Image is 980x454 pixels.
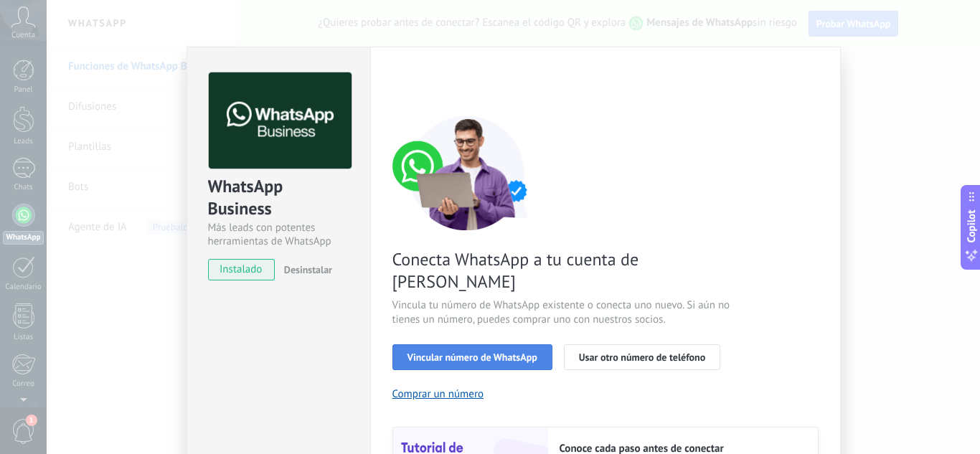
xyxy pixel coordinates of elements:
[407,352,537,362] span: Vincular número de WhatsApp
[208,221,349,248] div: Más leads con potentes herramientas de WhatsApp
[284,263,332,276] span: Desinstalar
[278,259,332,280] button: Desinstalar
[209,72,352,169] img: logo_main.png
[392,298,734,327] span: Vincula tu número de WhatsApp existente o conecta uno nuevo. Si aún no tienes un número, puedes c...
[392,387,484,401] button: Comprar un número
[564,344,720,370] button: Usar otro número de teléfono
[392,115,543,230] img: connect number
[579,352,705,362] span: Usar otro número de teléfono
[208,175,349,221] div: WhatsApp Business
[392,344,552,370] button: Vincular número de WhatsApp
[209,259,274,280] span: instalado
[392,248,734,293] span: Conecta WhatsApp a tu cuenta de [PERSON_NAME]
[964,209,979,242] span: Copilot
